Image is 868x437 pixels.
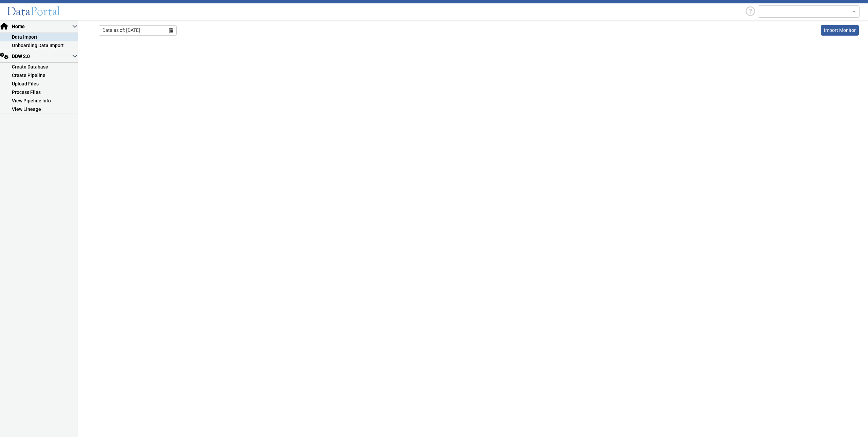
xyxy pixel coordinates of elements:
[31,4,60,19] span: Portal
[11,53,72,60] span: DDW 2.0
[7,4,31,19] span: Data
[11,23,72,30] span: Home
[821,25,859,36] a: This is available for Darling Employees only
[102,27,140,34] span: Data as of: [DATE]
[758,5,860,18] ng-select: null
[743,5,758,18] div: Help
